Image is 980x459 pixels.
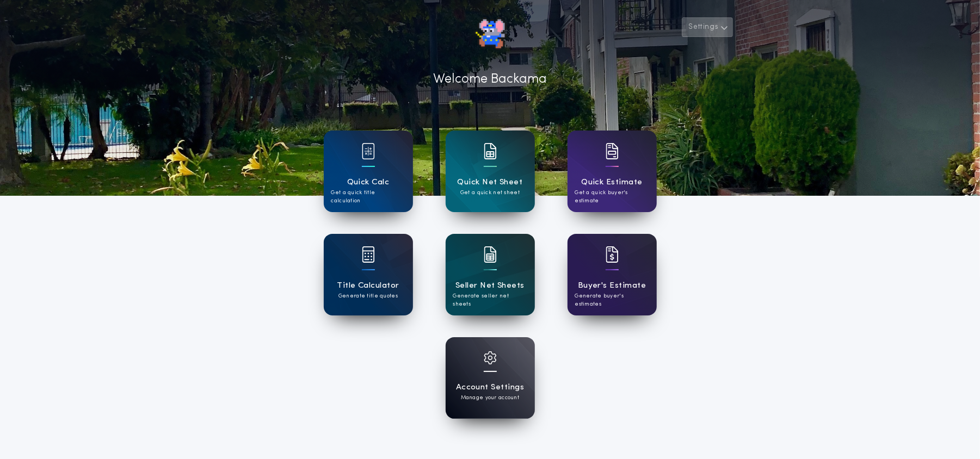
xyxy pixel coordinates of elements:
img: account-logo [474,17,507,50]
h1: Account Settings [456,381,524,394]
a: card iconQuick Net SheetGet a quick net sheet [446,131,535,212]
img: card icon [484,246,497,263]
a: card iconAccount SettingsManage your account [446,337,535,419]
h1: Quick Estimate [581,176,643,189]
p: Get a quick net sheet [460,189,520,197]
p: Get a quick buyer's estimate [575,189,649,205]
p: Get a quick title calculation [331,189,405,205]
img: card icon [484,351,497,364]
p: Manage your account [461,394,519,402]
img: card icon [362,143,375,159]
img: card icon [606,246,619,263]
a: card iconQuick CalcGet a quick title calculation [324,131,413,212]
h1: Quick Calc [347,176,390,189]
a: card iconTitle CalculatorGenerate title quotes [324,234,413,315]
h1: Seller Net Sheets [455,280,525,292]
p: Generate buyer's estimates [575,292,649,308]
p: Generate title quotes [338,292,398,300]
h1: Quick Net Sheet [458,176,523,189]
img: card icon [606,143,619,159]
p: Generate seller net sheets [453,292,527,308]
h1: Buyer's Estimate [578,280,646,292]
a: card iconBuyer's EstimateGenerate buyer's estimates [568,234,657,315]
img: card icon [484,143,497,159]
a: card iconSeller Net SheetsGenerate seller net sheets [446,234,535,315]
button: Settings [682,17,733,37]
h1: Title Calculator [337,280,399,292]
a: card iconQuick EstimateGet a quick buyer's estimate [568,131,657,212]
p: Welcome Back ama [433,70,547,89]
img: card icon [362,246,375,263]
